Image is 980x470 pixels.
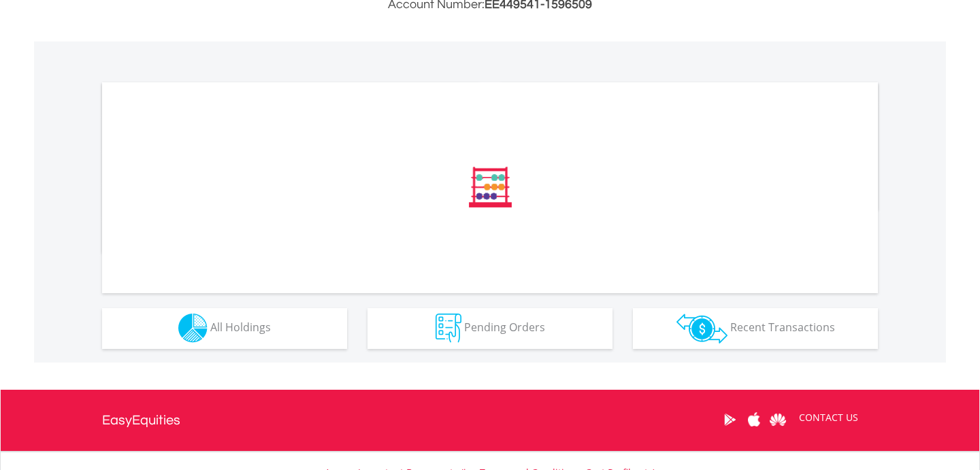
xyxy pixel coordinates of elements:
[436,314,461,343] img: pending_instructions-wht.png
[464,320,545,335] span: Pending Orders
[210,320,271,335] span: All Holdings
[367,308,612,349] button: Pending Orders
[178,314,208,343] img: holdings-wht.png
[102,308,347,349] button: All Holdings
[742,399,766,441] a: Apple
[633,308,878,349] button: Recent Transactions
[102,390,180,451] a: EasyEquities
[676,314,728,343] img: transactions-zar-wht.png
[730,320,835,335] span: Recent Transactions
[789,399,868,437] a: CONTACT US
[766,399,789,441] a: Huawei
[718,399,742,441] a: Google Play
